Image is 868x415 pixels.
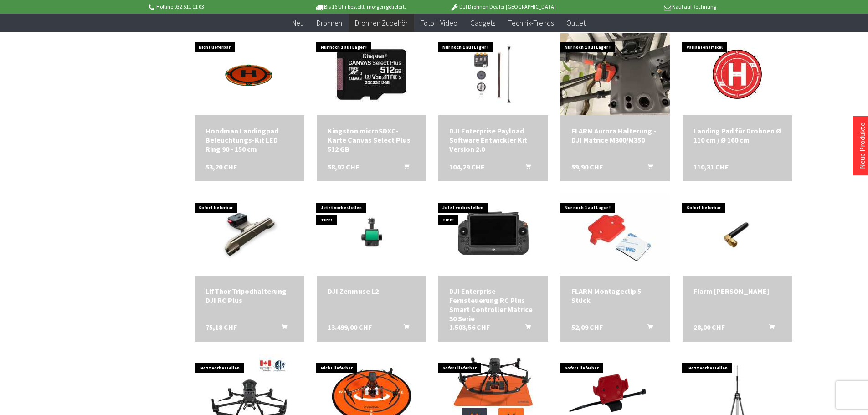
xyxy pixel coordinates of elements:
div: DJI Enterprise Payload Software Entwickler Kit Version 2.0 [449,126,537,154]
a: Flarm [PERSON_NAME] 28,00 CHF In den Warenkorb [693,287,781,296]
p: Hotline 032 511 11 03 [147,1,289,12]
span: 13.499,00 CHF [328,323,372,332]
span: Technik-Trends [508,18,554,27]
button: In den Warenkorb [637,162,658,174]
img: LifThor Tripodhalterung DJI RC Plus [195,200,304,269]
a: Landing Pad für Drohnen Ø 110 cm / Ø 160 cm 110,31 CHF [693,126,781,144]
p: Bis 16 Uhr bestellt, morgen geliefert. [289,1,431,12]
span: Outlet [566,18,586,27]
button: In den Warenkorb [271,323,293,334]
button: In den Warenkorb [393,323,415,334]
p: DJI Drohnen Dealer [GEOGRAPHIC_DATA] [431,1,574,12]
span: 110,31 CHF [693,162,729,171]
div: Hoodman Landingpad Beleuchtungs-Kit LED Ring 90 - 150 cm [205,126,293,154]
a: Foto + Video [414,14,464,32]
span: Drohnen Zubehör [355,18,408,27]
span: 75,18 CHF [205,323,237,332]
span: Gadgets [470,18,495,27]
button: In den Warenkorb [514,323,536,334]
div: Kingston microSDXC-Karte Canvas Select Plus 512 GB [328,126,416,154]
a: Neu [286,14,310,32]
span: 53,20 CHF [205,162,237,171]
span: Drohnen [317,18,342,27]
span: 104,29 CHF [449,162,484,171]
div: FLARM Montageclip 5 Stück [571,287,659,305]
button: In den Warenkorb [758,323,780,334]
div: FLARM Aurora Halterung - DJI Matrice M300/M350 [571,126,659,144]
img: Hoodman Landingpad Beleuchtungs-Kit LED Ring 90 - 150 cm [208,33,290,115]
span: 28,00 CHF [693,323,725,332]
div: LifThor Tripodhalterung DJI RC Plus [205,287,293,305]
div: DJI Zenmuse L2 [328,287,416,296]
a: Drohnen Zubehör [349,14,414,32]
button: In den Warenkorb [514,162,536,174]
a: Outlet [560,14,592,32]
a: FLARM Montageclip 5 Stück 52,09 CHF In den Warenkorb [571,287,659,305]
img: Flarm Aurora Antenne [683,200,792,269]
span: 1.503,56 CHF [449,323,490,332]
a: Technik-Trends [502,14,560,32]
a: DJI Zenmuse L2 13.499,00 CHF In den Warenkorb [328,287,416,296]
img: Landing Pad für Drohnen Ø 110 cm / Ø 160 cm [696,33,778,115]
span: Neu [292,18,304,27]
a: DJI Enterprise Fernsteuerung RC Plus Smart Controller Matrice 30 Serie 1.503,56 CHF In den Warenkorb [449,287,537,323]
a: Drohnen [310,14,349,32]
a: FLARM Aurora Halterung - DJI Matrice M300/M350 59,90 CHF In den Warenkorb [571,126,659,144]
div: Landing Pad für Drohnen Ø 110 cm / Ø 160 cm [693,126,781,144]
a: Hoodman Landingpad Beleuchtungs-Kit LED Ring 90 - 150 cm 53,20 CHF [205,126,293,154]
img: DJI Enterprise Payload Software Entwickler Kit Version 2.0 [438,38,548,111]
span: 58,92 CHF [328,162,359,171]
a: DJI Enterprise Payload Software Entwickler Kit Version 2.0 104,29 CHF In den Warenkorb [449,126,537,154]
a: Neue Produkte [858,123,867,169]
p: Kauf auf Rechnung [574,1,716,12]
a: Kingston microSDXC-Karte Canvas Select Plus 512 GB 58,92 CHF In den Warenkorb [328,126,416,154]
img: DJI Enterprise Fernsteuerung RC Plus Smart Controller Matrice 30 Serie [442,194,544,276]
img: Kingston microSDXC-Karte Canvas Select Plus 512 GB [317,40,426,109]
span: Foto + Video [421,18,457,27]
span: 52,09 CHF [571,323,603,332]
div: DJI Enterprise Fernsteuerung RC Plus Smart Controller Matrice 30 Serie [449,287,537,323]
button: In den Warenkorb [393,162,415,174]
a: LifThor Tripodhalterung DJI RC Plus 75,18 CHF In den Warenkorb [205,287,293,305]
div: Flarm [PERSON_NAME] [693,287,781,296]
button: In den Warenkorb [637,323,658,334]
img: FLARM Aurora Halterung - DJI Matrice M300/M350 [560,33,670,115]
img: FLARM Montageclip 5 Stück [560,194,670,276]
img: DJI Zenmuse L2 [317,204,426,266]
a: Gadgets [464,14,502,32]
span: 59,90 CHF [571,162,603,171]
